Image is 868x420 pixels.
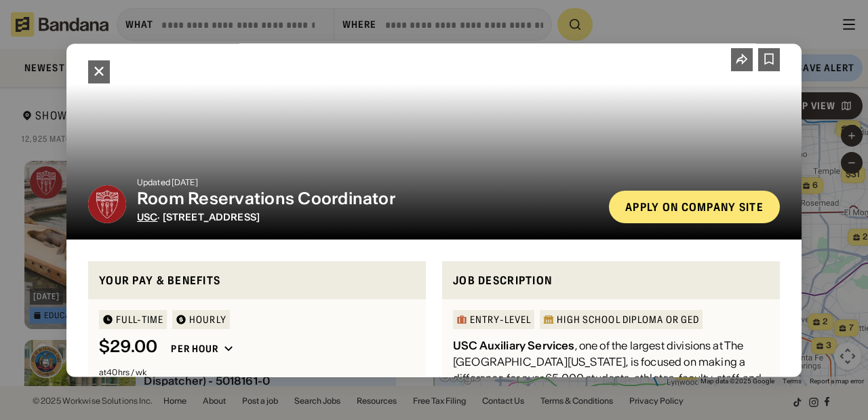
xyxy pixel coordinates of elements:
div: Job Description [453,271,769,288]
div: Entry-Level [470,315,531,324]
div: $ 29.00 [99,337,157,357]
div: Your pay & benefits [99,271,415,288]
div: High School Diploma or GED [557,315,699,324]
div: Room Reservations Coordinator [137,189,598,208]
div: Updated [DATE] [137,178,598,186]
div: at 40 hrs / wk [99,368,415,377]
div: HOURLY [189,315,226,324]
div: Full-time [116,315,163,324]
div: Apply on company site [625,201,764,212]
div: Per hour [171,343,218,355]
span: USC [137,210,157,223]
img: USC logo [88,185,126,223]
div: · [STREET_ADDRESS] [137,211,598,223]
b: USC Auxiliary Services [453,339,575,352]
